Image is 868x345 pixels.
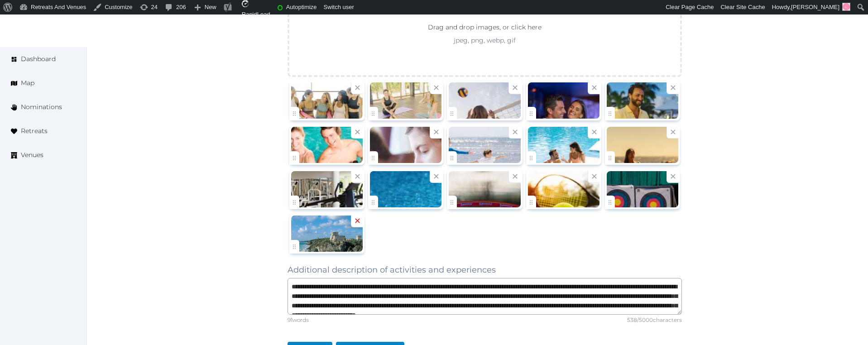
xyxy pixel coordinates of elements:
span: Map [21,78,34,88]
span: Retreats [21,126,48,136]
p: Drag and drop images, or click here [421,22,549,36]
label: Additional description of activities and experiences [288,264,496,276]
div: 538 / 5000 characters [627,316,682,324]
p: jpeg, png, webp, gif [412,36,558,45]
span: Venues [21,150,43,160]
span: Nominations [21,102,62,112]
span: [PERSON_NAME] [791,4,839,10]
div: 91 words [288,316,309,324]
span: Clear Site Cache [720,4,765,10]
span: Clear Page Cache [666,4,714,10]
span: Dashboard [21,54,56,64]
